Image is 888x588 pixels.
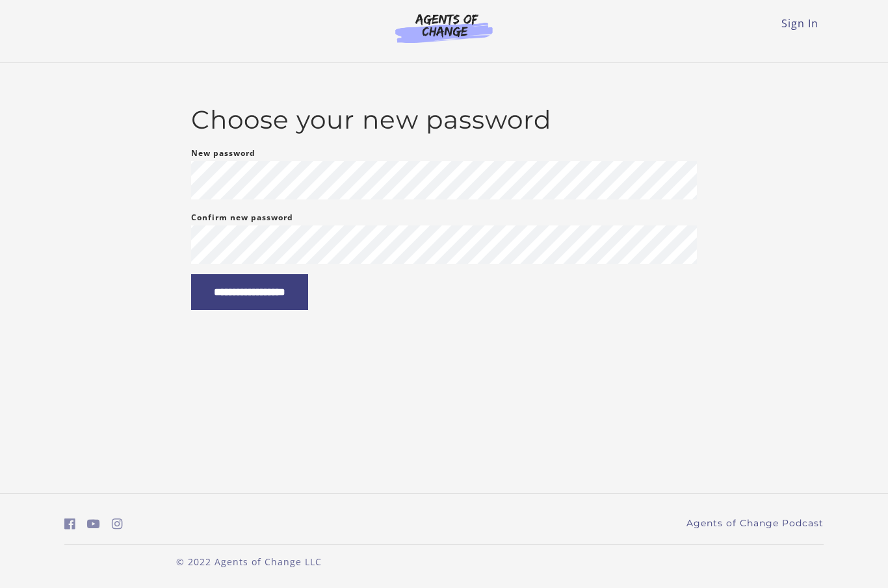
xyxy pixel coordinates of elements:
i: https://www.instagram.com/agentsofchangeprep/ (Open in a new window) [112,518,123,530]
a: https://www.facebook.com/groups/aswbtestprep (Open in a new window) [64,515,75,533]
img: Agents of Change Logo [382,13,506,43]
a: https://www.instagram.com/agentsofchangeprep/ (Open in a new window) [112,515,123,533]
p: © 2022 Agents of Change LLC [64,555,434,569]
label: New password [191,146,255,161]
h2: Choose your new password [191,105,698,135]
i: https://www.youtube.com/c/AgentsofChangeTestPrepbyMeaganMitchell (Open in a new window) [87,518,100,530]
label: Confirm new password [191,210,293,225]
a: https://www.youtube.com/c/AgentsofChangeTestPrepbyMeaganMitchell (Open in a new window) [87,515,100,533]
a: Sign In [781,16,818,31]
a: Agents of Change Podcast [686,517,824,530]
i: https://www.facebook.com/groups/aswbtestprep (Open in a new window) [64,518,75,530]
